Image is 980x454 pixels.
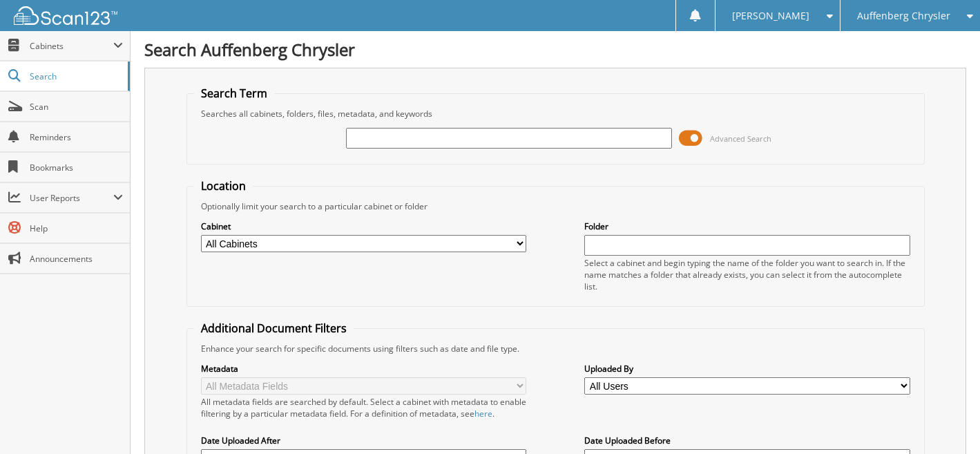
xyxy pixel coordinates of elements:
[710,133,771,144] span: Advanced Search
[584,220,910,232] label: Folder
[194,321,354,336] legend: Additional Document Filters
[584,363,910,375] label: Uploaded By
[201,396,526,419] div: All metadata fields are searched by default. Select a cabinet with metadata to enable filtering b...
[194,343,917,354] div: Enhance your search for specific documents using filters such as date and file type.
[30,131,123,143] span: Reminders
[584,435,910,446] label: Date Uploaded Before
[30,101,123,113] span: Scan
[201,363,526,375] label: Metadata
[30,70,121,82] span: Search
[584,257,910,292] div: Select a cabinet and begin typing the name of the folder you want to search in. If the name match...
[194,108,917,120] div: Searches all cabinets, folders, files, metadata, and keywords
[30,253,123,265] span: Announcements
[732,12,809,20] span: [PERSON_NAME]
[30,223,123,234] span: Help
[194,200,917,212] div: Optionally limit your search to a particular cabinet or folder
[194,178,253,193] legend: Location
[194,86,274,101] legend: Search Term
[474,408,492,419] a: here
[30,192,113,204] span: User Reports
[14,6,117,25] img: scan123-logo-white.svg
[30,162,123,173] span: Bookmarks
[201,220,526,232] label: Cabinet
[144,38,966,61] h1: Search Auffenberg Chrysler
[30,40,113,52] span: Cabinets
[857,12,950,20] span: Auffenberg Chrysler
[201,435,526,446] label: Date Uploaded After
